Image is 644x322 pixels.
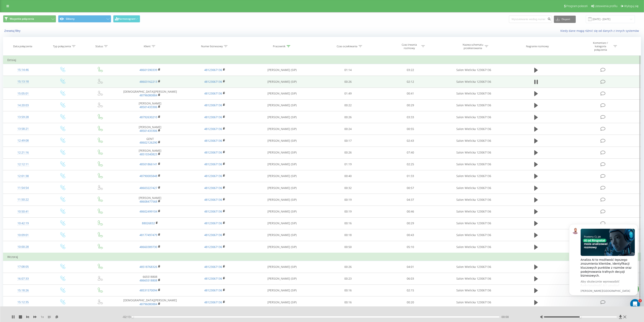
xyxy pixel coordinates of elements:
[7,137,39,145] div: 12:49:08
[379,76,442,88] td: 02:12
[317,158,379,170] td: 01:19
[139,80,157,84] a: 48603162213
[7,208,39,216] div: 10:50:41
[595,4,617,8] span: Ustawienia profilu
[247,217,317,229] td: [PERSON_NAME] (SIP)
[204,80,222,84] a: 48123067136
[204,198,222,202] a: 48123067136
[139,152,157,156] a: 48510340823
[317,273,379,284] td: 00:23
[139,68,157,72] a: 48601590339
[247,296,317,308] td: [PERSON_NAME] (SIP)
[204,91,222,95] a: 48123067136
[7,184,39,192] div: 11:54:54
[379,182,442,194] td: 00:57
[139,278,157,282] a: 48665518808
[442,206,506,217] td: Salon Wielicka 123067136
[379,111,442,123] td: 03:33
[442,296,506,308] td: Salon Wielicka 123067136
[317,111,379,123] td: 00:26
[139,129,157,133] a: 48501433306
[247,88,317,99] td: [PERSON_NAME] (SIP)
[379,273,442,284] td: 06:03
[7,101,39,109] div: 14:20:03
[139,288,157,292] a: 48531570094
[317,88,379,99] td: 01:49
[3,253,641,261] td: Wczoraj
[379,296,442,308] td: 00:20
[204,174,222,178] a: 48123067136
[624,4,639,8] span: Wyloguj się
[639,299,642,302] span: 1
[442,147,506,158] td: Salon Wielicka 123067136
[7,231,39,239] div: 10:09:01
[317,229,379,241] td: 00:18
[204,245,222,249] a: 48123067136
[204,300,222,304] a: 48123067136
[139,265,157,269] a: 48518768326
[462,43,484,50] div: Nazwa schematu przekierowania
[118,17,135,20] span: Harmonogram
[3,29,22,33] button: Zresetuj filtry
[589,41,612,52] div: Komentarz / kategoria połączenia
[317,182,379,194] td: 00:32
[247,111,317,123] td: [PERSON_NAME] (SIP)
[7,287,39,294] div: 15:18:26
[7,263,39,271] div: 17:08:05
[204,127,222,131] a: 48123067136
[13,45,32,48] div: Data połączenia
[630,299,640,309] iframe: Intercom live chat
[204,265,222,269] a: 48123067136
[204,221,222,225] a: 48123067136
[139,209,157,213] a: 48602499104
[204,233,222,237] a: 48123067136
[442,76,506,88] td: Salon Wielicka 123067136
[442,229,506,241] td: Salon Wielicka 123067136
[118,147,182,158] td: [PERSON_NAME]
[7,78,39,86] div: 15:13:18
[7,219,39,227] div: 10:42:19
[204,68,222,72] a: 48123067136
[7,160,39,168] div: 12:12:11
[139,200,157,203] a: 48608477568
[580,316,581,318] div: Accessibility label
[139,302,157,306] a: 48796080884
[442,135,506,147] td: Salon Wielicka 123067136
[247,284,317,296] td: [PERSON_NAME] (SIP)
[509,16,552,23] input: Wyszukiwanie według numeru
[139,105,157,109] a: 48501433306
[132,316,133,318] div: Accessibility label
[247,170,317,182] td: [PERSON_NAME] (SIP)
[58,15,111,23] button: Główny
[379,217,442,229] td: 00:29
[442,273,506,284] td: Salon Wielicka 123067136
[247,206,317,217] td: [PERSON_NAME] (SIP)
[122,315,133,319] span: - 02:13
[204,115,222,119] a: 48123067136
[204,277,222,280] a: 48123067136
[201,45,223,48] div: Numer biznesowy
[247,194,317,206] td: [PERSON_NAME] (SIP)
[379,147,442,158] td: 07:40
[442,241,506,253] td: Salon Wielicka 123067136
[139,245,157,249] a: 48660389730
[118,135,182,147] td: GENT
[3,56,641,64] td: Dzisiaj
[118,99,182,111] td: [PERSON_NAME]
[442,261,506,273] td: Salon Wielicka 123067136
[317,206,379,217] td: 00:19
[204,209,222,213] a: 48123067136
[442,217,506,229] td: Salon Wielicka 123067136
[317,123,379,135] td: 00:24
[204,150,222,154] a: 48123067136
[442,99,506,111] td: Salon Wielicka 123067136
[247,229,317,241] td: [PERSON_NAME] (SIP)
[554,16,576,23] button: Eksport
[118,296,182,308] td: [DEMOGRAPHIC_DATA][PERSON_NAME]
[7,113,39,121] div: 13:59:28
[317,296,379,308] td: 00:16
[7,66,39,74] div: 15:14:46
